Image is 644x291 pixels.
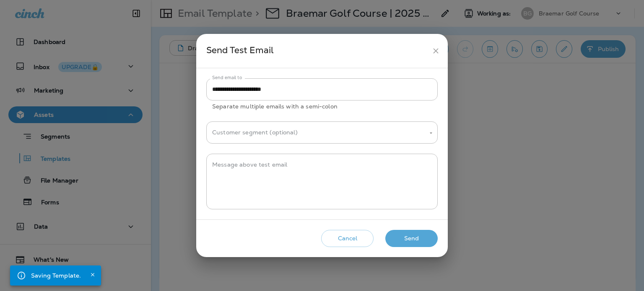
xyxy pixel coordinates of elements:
[385,230,438,247] button: Send
[428,43,444,59] button: close
[212,75,242,81] label: Send email to
[31,268,81,283] div: Saving Template.
[88,270,98,280] button: Close
[206,43,428,59] div: Send Test Email
[321,230,374,247] button: Cancel
[212,102,432,111] p: Separate multiple emails with a semi-colon
[427,129,435,137] button: Open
